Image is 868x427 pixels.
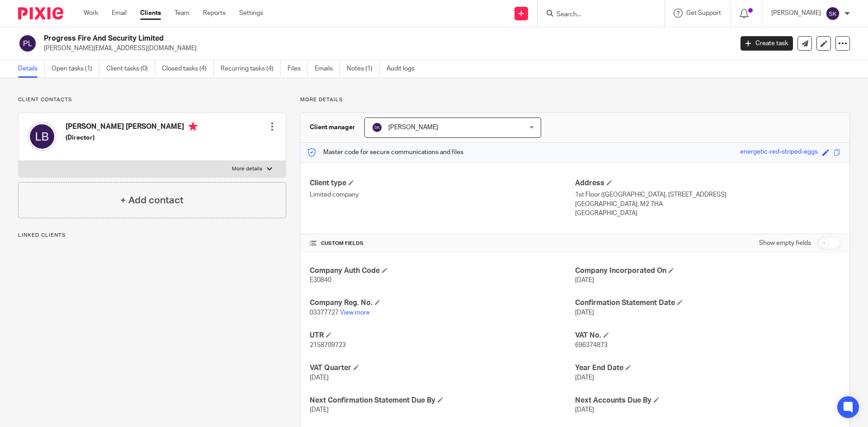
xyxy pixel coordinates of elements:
[44,44,727,53] p: [PERSON_NAME][EMAIL_ADDRESS][DOMAIN_NAME]
[310,375,329,381] span: [DATE]
[575,190,840,199] p: 1st Floor ([GEOGRAPHIC_DATA], [STREET_ADDRESS]
[18,96,286,103] p: Client contacts
[112,9,127,18] a: Email
[310,298,575,308] h4: Company Reg. No.
[759,239,811,248] label: Show empty fields
[575,178,840,188] h4: Address
[372,122,382,133] img: svg%3E
[740,147,818,158] div: energetic-red-striped-eggs
[340,310,370,316] a: View more
[387,60,421,78] a: Audit logs
[18,34,37,53] img: svg%3E
[310,396,575,405] h4: Next Confirmation Statement Due By
[686,10,721,16] span: Get Support
[52,60,99,78] a: Open tasks (1)
[162,60,214,78] a: Closed tasks (4)
[310,277,331,283] span: E30840
[310,178,575,188] h4: Client type
[310,310,339,316] span: 03377727
[307,148,463,157] p: Master code for secure communications and files
[310,123,355,132] h3: Client manager
[310,331,575,340] h4: UTR
[203,9,226,18] a: Reports
[175,9,189,18] a: Team
[140,9,161,18] a: Clients
[310,240,575,247] h4: CUSTOM FIELDS
[310,190,575,199] p: Limited company
[221,60,281,78] a: Recurring tasks (4)
[388,124,438,131] span: [PERSON_NAME]
[575,266,840,276] h4: Company Incorporated On
[771,9,821,18] p: [PERSON_NAME]
[575,375,594,381] span: [DATE]
[288,60,308,78] a: Files
[189,122,198,131] i: Primary
[575,407,594,413] span: [DATE]
[106,60,155,78] a: Client tasks (0)
[310,342,346,348] span: 2158709723
[84,9,98,18] a: Work
[66,133,198,142] h5: (Director)
[18,232,286,239] p: Linked clients
[741,36,793,51] a: Create task
[575,363,840,373] h4: Year End Date
[826,6,840,21] img: svg%3E
[66,122,198,133] h4: [PERSON_NAME] [PERSON_NAME]
[300,96,850,103] p: More details
[310,363,575,373] h4: VAT Quarter
[575,342,608,348] span: 696374873
[310,266,575,276] h4: Company Auth Code
[239,9,263,18] a: Settings
[575,209,840,218] p: [GEOGRAPHIC_DATA]
[44,34,590,43] h2: Progress Fire And Security Limited
[556,11,637,19] input: Search
[120,193,184,207] h4: + Add contact
[575,331,840,340] h4: VAT No.
[18,7,63,19] img: Pixie
[310,407,329,413] span: [DATE]
[575,277,594,283] span: [DATE]
[18,60,45,78] a: Details
[347,60,380,78] a: Notes (1)
[575,396,840,405] h4: Next Accounts Due By
[575,298,840,308] h4: Confirmation Statement Date
[315,60,340,78] a: Emails
[28,122,57,151] img: svg%3E
[232,165,262,173] p: More details
[575,310,594,316] span: [DATE]
[575,200,840,209] p: [GEOGRAPHIC_DATA], M2 7HA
